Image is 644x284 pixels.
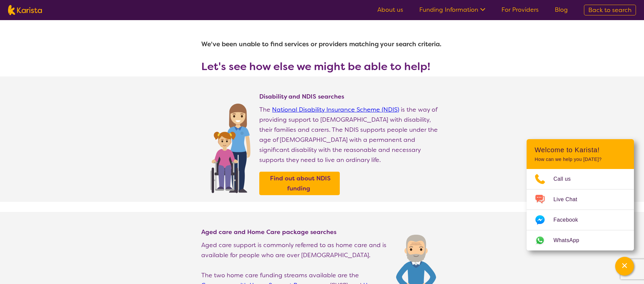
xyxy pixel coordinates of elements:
img: Karista logo [8,5,42,15]
div: Channel Menu [527,139,634,250]
a: Blog [555,6,568,14]
p: How can we help you [DATE]? [535,157,626,162]
h1: We've been unable to find services or providers matching your search criteria. [201,36,443,52]
button: Channel Menu [615,257,634,276]
span: Call us [553,174,579,184]
a: National Disability Insurance Scheme (NDIS) [272,106,399,114]
p: The is the way of providing support to [DEMOGRAPHIC_DATA] with disability, their families and car... [259,105,443,165]
p: Aged care support is commonly referred to as home care and is available for people who are over [... [201,240,389,260]
span: Back to search [588,6,632,14]
b: Find out about NDIS funding [270,174,331,192]
img: Find NDIS and Disability services and providers [208,99,253,193]
ul: Choose channel [527,169,634,250]
a: Find out about NDIS funding [261,173,338,193]
span: Facebook [553,215,586,225]
h3: Let's see how else we might be able to help! [201,60,443,72]
h2: Welcome to Karista! [535,146,626,154]
span: WhatsApp [553,235,587,245]
span: Live Chat [553,194,585,205]
a: Web link opens in a new tab. [527,230,634,250]
h4: Aged care and Home Care package searches [201,228,389,236]
a: Back to search [584,5,636,15]
h4: Disability and NDIS searches [259,93,443,101]
a: For Providers [501,6,539,14]
a: About us [377,6,403,14]
a: Funding Information [419,6,485,14]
